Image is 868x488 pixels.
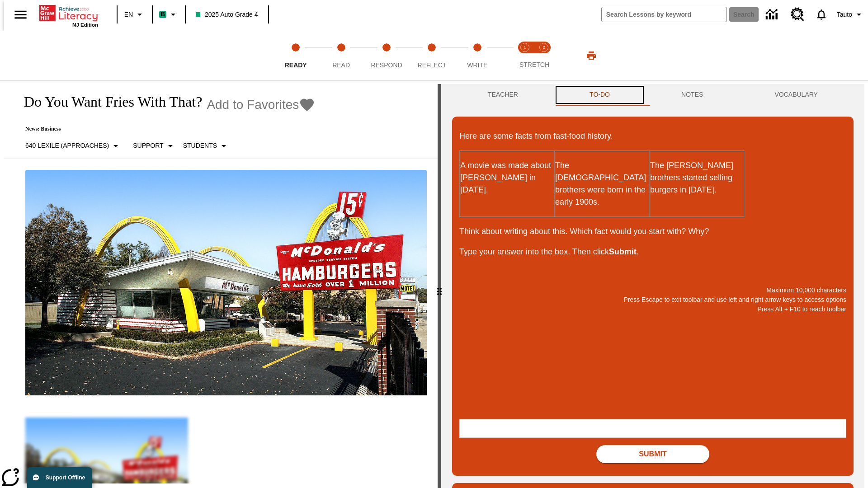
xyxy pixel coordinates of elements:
[14,126,315,132] p: News: Business
[406,31,458,80] button: Reflect step 4 of 5
[646,84,739,106] button: NOTES
[4,84,438,483] div: reading
[27,467,92,488] button: Support Offline
[207,98,299,112] span: Add to Favorites
[207,97,315,113] button: Add to Favorites - Do You Want Fries With That?
[452,84,854,106] div: Instructional Panel Tabs
[459,286,846,295] p: Maximum 10,000 characters
[602,7,726,22] input: search field
[160,9,165,20] span: B
[441,84,864,488] div: activity
[459,246,846,258] p: Type your answer into the box. Then click .
[72,22,98,28] span: NJ Edition
[577,47,606,64] button: Print
[460,160,554,196] p: A movie was made about [PERSON_NAME] in [DATE].
[542,45,545,50] text: 2
[179,138,233,154] button: Select Student
[459,130,846,142] p: Here are some facts from fast-food history.
[39,3,98,28] div: Home
[459,225,846,238] p: Think about writing about this. Which fact would you start with? Why?
[524,45,526,50] text: 1
[833,6,868,23] button: Profile/Settings
[14,94,202,110] h1: Do You Want Fries With That?
[810,3,833,26] a: Notifications
[183,141,217,150] p: Students
[451,31,504,80] button: Write step 5 of 5
[785,2,810,27] a: Resource Center, Will open in new tab
[609,247,637,256] strong: Submit
[25,141,109,150] p: 640 Lexile (Approaches)
[133,141,163,150] p: Support
[196,10,258,19] span: 2025 Auto Grade 4
[519,61,549,68] span: STRETCH
[531,31,557,80] button: Stretch Respond step 2 of 2
[269,31,322,80] button: Ready step 1 of 5
[837,10,852,19] span: Tauto
[418,61,447,69] span: Reflect
[650,160,744,196] p: The [PERSON_NAME] brothers started selling burgers in [DATE].
[554,84,646,106] button: TO-DO
[459,295,846,305] p: Press Escape to exit toolbar and use left and right arrow keys to access options
[120,6,149,23] button: Language: EN, Select a language
[452,84,554,106] button: Teacher
[555,160,649,208] p: The [DEMOGRAPHIC_DATA] brothers were born in the early 1900s.
[46,474,85,481] span: Support Offline
[156,6,182,23] button: Boost Class color is mint green. Change class color
[332,61,350,69] span: Read
[124,10,133,19] span: EN
[22,138,125,154] button: Select Lexile, 640 Lexile (Approaches)
[512,31,538,80] button: Stretch Read step 1 of 2
[315,31,367,80] button: Read step 2 of 5
[459,305,846,314] p: Press Alt + F10 to reach toolbar
[739,84,854,106] button: VOCABULARY
[467,61,487,69] span: Write
[596,445,709,463] button: Submit
[438,84,441,488] div: Press Enter or Spacebar and then press right and left arrow keys to move the slider
[4,7,132,15] body: Maximum 10,000 characters Press Escape to exit toolbar and use left and right arrow keys to acces...
[285,61,307,69] span: Ready
[129,138,179,154] button: Scaffolds, Support
[360,31,413,80] button: Respond step 3 of 5
[25,170,427,396] img: One of the first McDonald's stores, with the iconic red sign and golden arches.
[7,1,34,28] button: Open side menu
[371,61,402,69] span: Respond
[760,2,785,27] a: Data Center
